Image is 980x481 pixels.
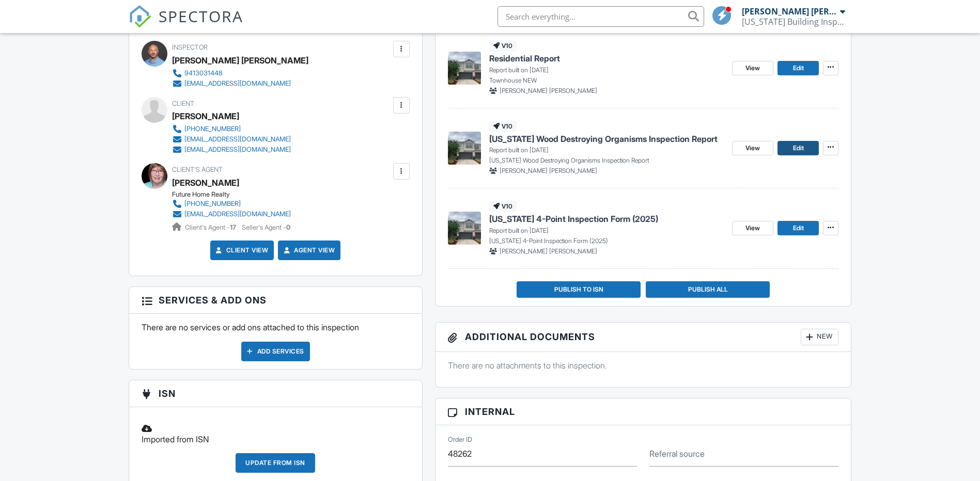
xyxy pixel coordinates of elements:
span: Client [172,100,194,107]
a: [PHONE_NUMBER] [172,199,291,209]
div: Update from ISN [236,453,315,473]
label: Referral source [649,448,705,459]
a: [PHONE_NUMBER] [172,124,291,134]
a: [EMAIL_ADDRESS][DOMAIN_NAME] [172,78,300,89]
a: Update from ISN [236,453,315,480]
a: [EMAIL_ADDRESS][DOMAIN_NAME] [172,209,291,219]
div: Imported from ISN [135,415,416,453]
h3: ISN [129,380,422,407]
label: Order ID [448,435,472,444]
h3: Internal [435,398,851,425]
div: [EMAIL_ADDRESS][DOMAIN_NAME] [184,135,291,143]
input: Search everything... [497,6,704,27]
div: 9413031448 [184,69,223,77]
div: There are no services or add ons attached to this inspection [129,314,422,368]
span: Seller's Agent - [242,223,290,231]
div: Add Services [241,342,310,361]
div: [EMAIL_ADDRESS][DOMAIN_NAME] [184,210,291,218]
a: Client View [214,245,269,255]
h3: Additional Documents [435,323,851,352]
p: There are no attachments to this inspection. [448,360,839,371]
a: [PERSON_NAME] [172,175,239,190]
span: Client's Agent [172,166,223,173]
div: [PERSON_NAME] [PERSON_NAME] [742,6,837,17]
a: 9413031448 [172,68,300,78]
div: [PERSON_NAME] [172,108,239,124]
img: The Best Home Inspection Software - Spectora [129,5,151,28]
a: [EMAIL_ADDRESS][DOMAIN_NAME] [172,145,291,155]
div: [EMAIL_ADDRESS][DOMAIN_NAME] [184,79,291,88]
a: SPECTORA [129,14,243,36]
span: Inspector [172,43,208,51]
div: New [801,329,838,345]
a: [EMAIL_ADDRESS][DOMAIN_NAME] [172,134,291,145]
div: [PHONE_NUMBER] [184,125,241,133]
strong: 0 [286,223,290,231]
span: SPECTORA [159,5,243,27]
strong: 17 [230,223,236,231]
div: Future Home Realty [172,190,299,199]
div: Florida Building Inspection Group [742,17,845,27]
div: [PERSON_NAME] [PERSON_NAME] [172,53,308,68]
h3: Services & Add ons [129,287,422,314]
div: [EMAIL_ADDRESS][DOMAIN_NAME] [184,146,291,154]
a: Agent View [282,245,335,255]
span: Client's Agent - [185,223,238,231]
div: [PHONE_NUMBER] [184,200,241,208]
